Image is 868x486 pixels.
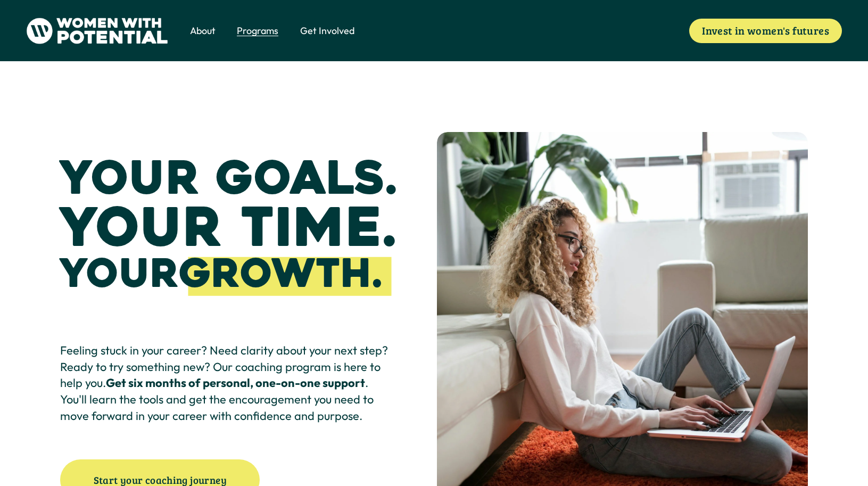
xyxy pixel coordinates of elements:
span: Growth [179,248,372,299]
a: folder dropdown [300,23,354,38]
a: folder dropdown [237,23,278,38]
strong: Get six months of personal, one-on-one support [106,375,365,390]
h1: Your . [60,254,382,294]
a: folder dropdown [190,23,216,38]
h1: Your Goals. [60,155,396,201]
a: Invest in women's futures [689,19,842,43]
span: Get Involved [300,24,354,37]
span: Programs [237,24,278,37]
span: About [190,24,216,37]
p: Feeling stuck in your career? Need clarity about your next step? Ready to try something new? Our ... [60,342,396,424]
img: Women With Potential [26,18,168,44]
h1: Your Time. [60,201,396,255]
